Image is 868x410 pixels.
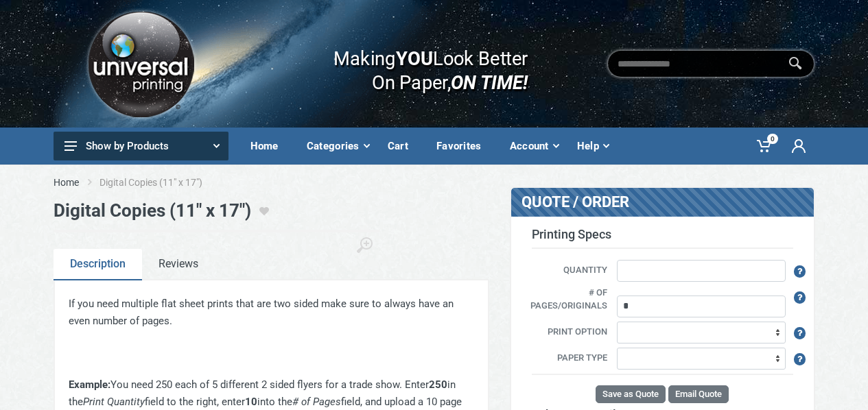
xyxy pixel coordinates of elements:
a: Home [54,176,79,189]
nav: breadcrumb [54,176,815,189]
h3: QUOTE / ORDER [521,193,703,211]
label: Print Option [521,325,615,340]
a: Cart [378,128,427,165]
label: Quantity [521,263,615,278]
strong: 250 [429,378,447,391]
a: Home [241,128,297,165]
button: Save as Quote [596,385,666,403]
h3: Printing Specs [532,227,793,249]
div: Cart [378,132,427,160]
div: Making Look Better On Paper, [307,33,528,95]
b: YOU [396,47,433,70]
span: 0 [767,134,778,144]
strong: Example: [69,378,110,391]
div: Home [241,132,297,160]
a: Description [54,249,142,280]
a: Reviews [142,249,215,280]
strong: 10 [245,396,257,408]
div: Help [567,132,618,160]
div: Categories [297,132,378,160]
a: 0 [747,128,782,165]
em: Print Quantity [83,396,145,408]
li: Digital Copies (11" x 17") [99,176,223,189]
div: Account [500,132,567,160]
label: # of pages/originals [521,286,615,314]
button: Email Quote [668,385,729,403]
i: ON TIME! [451,71,528,94]
button: Show by Products [54,132,228,160]
div: Favorites [427,132,500,160]
h1: Digital Copies (11" x 17") [54,200,251,221]
em: # of Pages [292,396,341,408]
img: Logo.png [83,6,198,122]
a: Favorites [427,128,500,165]
label: Paper Type [521,351,615,366]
